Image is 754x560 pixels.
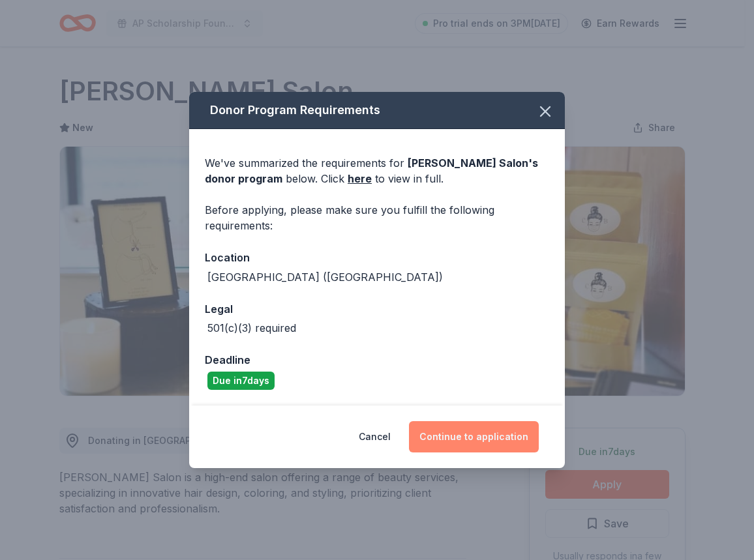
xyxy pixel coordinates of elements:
[205,301,549,317] div: Legal
[409,421,539,452] button: Continue to application
[205,202,549,233] div: Before applying, please make sure you fulfill the following requirements:
[205,155,549,186] div: We've summarized the requirements for below. Click to view in full.
[359,421,391,452] button: Cancel
[348,171,372,186] a: here
[189,92,565,129] div: Donor Program Requirements
[205,249,549,266] div: Location
[207,372,275,390] div: Due in 7 days
[207,320,296,336] div: 501(c)(3) required
[207,269,443,285] div: [GEOGRAPHIC_DATA] ([GEOGRAPHIC_DATA])
[205,351,549,368] div: Deadline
